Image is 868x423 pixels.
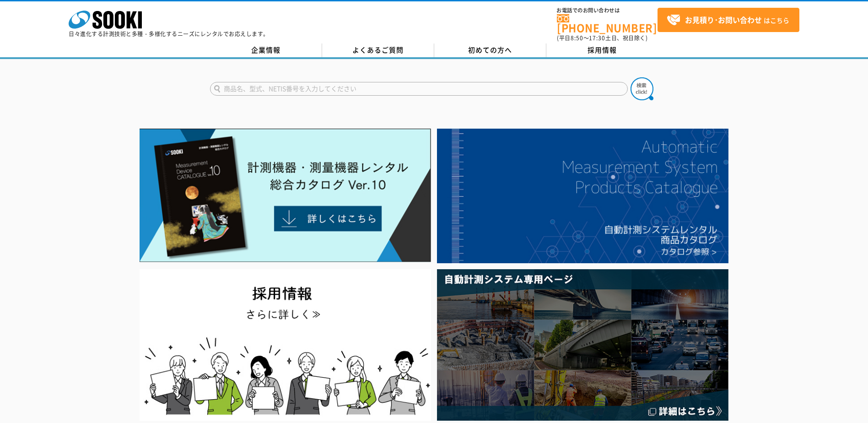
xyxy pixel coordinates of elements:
[658,8,799,32] a: お見積り･お問い合わせはこちら
[210,82,628,96] input: 商品名、型式、NETIS番号を入力してください
[140,129,431,262] img: Catalog Ver10
[140,269,431,421] img: SOOKI recruit
[322,43,434,57] a: よくあるご質問
[667,13,789,27] span: はこちら
[685,14,762,25] strong: お見積り･お問い合わせ
[437,269,728,421] img: 自動計測システム専用ページ
[571,34,583,42] span: 8:50
[210,43,322,57] a: 企業情報
[69,31,269,37] p: 日々進化する計測技術と多種・多様化するニーズにレンタルでお応えします。
[434,43,546,57] a: 初めての方へ
[546,43,658,57] a: 採用情報
[468,45,512,55] span: 初めての方へ
[557,8,658,13] span: お電話でのお問い合わせは
[437,129,728,263] img: 自動計測システムカタログ
[557,14,658,33] a: [PHONE_NUMBER]
[631,77,653,100] img: btn_search.png
[589,34,605,42] span: 17:30
[557,34,647,42] span: (平日 ～ 土日、祝日除く)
